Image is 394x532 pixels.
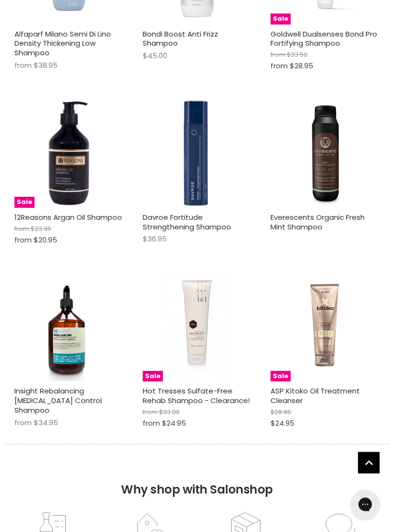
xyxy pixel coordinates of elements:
span: $36.95 [143,234,167,244]
span: Sale [271,14,291,25]
span: from [143,408,158,417]
span: $38.95 [34,61,58,71]
a: Insight Rebalancing Sebum Control Shampoo [14,273,123,382]
span: from [14,235,32,245]
iframe: Gorgias live chat messenger [346,487,384,522]
a: ASP Kitoko Oil Treatment Cleanser [271,386,360,406]
a: Goldwell Dualsenses Bond Pro Fortifying Shampoo [271,29,377,49]
img: Everescents Organic Fresh Mint Shampoo [271,99,380,208]
a: Bondi Boost Anti Frizz Shampoo [143,29,218,49]
img: Davroe Fortitude Strengthening Shampoo [143,99,252,208]
span: Sale [14,197,35,208]
a: 12Reasons Argan Oil Shampoo [14,213,122,223]
span: from [143,418,160,429]
span: from [14,225,29,234]
span: $34.95 [34,418,58,428]
span: $28.95 [271,408,291,417]
span: from [14,418,32,428]
span: from [14,61,32,71]
a: Insight Rebalancing [MEDICAL_DATA] Control Shampoo [14,386,102,415]
span: $45.00 [143,51,167,61]
a: Davroe Fortitude Strengthening Shampoo [143,213,231,232]
span: Back to top [358,452,380,477]
span: $24.95 [271,418,295,429]
a: ASP Kitoko Oil Treatment CleanserSale [271,273,380,382]
a: Everescents Organic Fresh Mint Shampoo [271,213,365,232]
img: 12Reasons Argan Oil Shampoo [14,99,123,208]
img: Hot Tresses Sulfate-Free Rehab Shampoo - Clearance! [160,273,233,382]
span: $20.95 [34,235,57,245]
span: from [271,61,288,71]
img: ASP Kitoko Oil Treatment Cleanser [271,273,380,381]
span: $33.50 [287,51,308,60]
a: Alfaparf Milano Semi Di Lino Density Thickening Low Shampoo [14,29,111,58]
span: from [271,51,285,60]
a: 12Reasons Argan Oil ShampooSale [14,99,123,208]
span: $24.95 [162,418,186,429]
span: $28.95 [290,61,313,71]
span: Sale [271,371,291,382]
a: Back to top [358,452,380,474]
h2: Why shop with Salonshop [5,444,389,511]
a: Hot Tresses Sulfate-Free Rehab Shampoo - Clearance! [143,386,250,406]
span: Sale [143,371,163,382]
span: $33.00 [159,408,180,417]
a: Hot Tresses Sulfate-Free Rehab Shampoo - Clearance!Sale [143,273,252,382]
span: $23.95 [31,225,51,234]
